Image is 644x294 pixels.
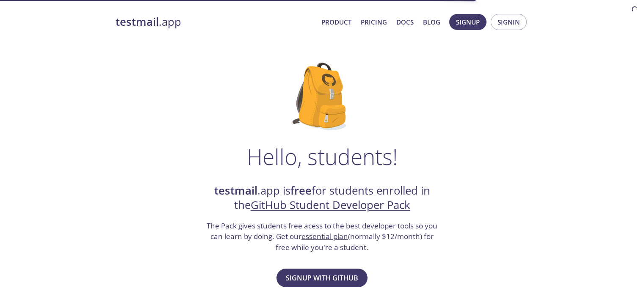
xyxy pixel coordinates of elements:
h3: The Pack gives students free acess to the best developer tools so you can learn by doing. Get our... [206,220,439,253]
img: github-student-backpack.png [293,63,351,130]
a: Docs [396,16,414,27]
span: Signin [498,16,520,27]
strong: testmail [116,14,159,29]
h1: Hello, students! [247,144,398,169]
a: GitHub Student Developer Pack [251,198,410,212]
a: testmail.app [116,15,315,29]
a: Blog [423,16,440,27]
button: Signup with GitHub [276,269,368,287]
a: Pricing [361,16,387,27]
button: Signup [449,14,486,30]
h2: .app is for students enrolled in the [206,184,439,213]
a: Product [321,16,351,27]
span: Signup with GitHub [286,272,358,284]
a: essential plan [301,231,348,241]
strong: free [290,183,312,198]
span: Signup [456,16,480,27]
button: Signin [491,14,527,30]
strong: testmail [214,183,257,198]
